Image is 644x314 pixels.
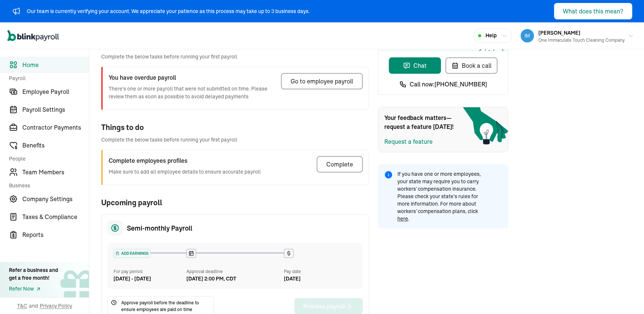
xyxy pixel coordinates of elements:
[22,194,89,203] span: Company Settings
[22,105,89,114] span: Payroll Settings
[22,141,89,150] span: Benefits
[9,285,58,293] a: Refer Now
[109,156,261,165] h3: Complete employees profiles
[554,3,632,19] button: What does this mean?
[9,182,84,189] span: Business
[22,168,89,177] span: Team Members
[27,7,310,15] div: Our team is currently verifying your account. We appreciate your patience as this process may tak...
[109,85,275,101] p: There's one or more payroll that were not submitted on time. Please review them as soon as possib...
[101,122,369,133] div: Things to do
[538,37,625,44] div: One Immaculate Touch Cleaning Company
[520,234,644,314] iframe: Chat Widget
[114,249,150,257] div: ADD EARNINGS
[384,113,459,131] span: Your feedback matters—request a feature [DATE]!
[389,57,441,74] button: Chat
[17,302,27,310] span: T&C
[326,160,353,169] div: Complete
[127,223,192,233] span: Semi-monthly Payroll
[291,77,353,86] div: Go to employee payroll
[22,60,89,69] span: Home
[7,25,59,47] nav: Global
[451,61,491,70] div: Book a call
[186,268,281,275] div: Approval deadline
[445,57,497,74] button: Book a call
[22,123,89,132] span: Contractor Payments
[113,268,186,275] div: For pay period
[9,74,84,82] span: Payroll
[317,156,363,172] button: Complete
[563,7,623,16] div: What does this mean?
[284,275,357,283] div: [DATE]
[473,28,512,43] button: Help
[101,197,369,208] span: Upcoming payroll
[22,230,89,239] span: Reports
[9,266,58,282] div: Refer a business and get a free month!
[121,299,211,313] span: Approve payroll before the deadline to ensure employees are paid on time
[518,26,637,45] button: [PERSON_NAME]One Immaculate Touch Cleaning Company
[303,302,354,311] div: Process payroll
[284,268,357,275] div: Pay date
[281,73,363,89] button: Go to employee payroll
[40,302,72,310] span: Privacy Policy
[410,80,487,89] span: Call now: [PHONE_NUMBER]
[109,73,275,82] h3: You have overdue payroll
[186,275,236,283] div: [DATE] 2:00 PM, CDT
[22,87,89,96] span: Employee Payroll
[397,170,486,222] span: If you have one or more employees, your state may require you to carry workers’ compensation insu...
[22,212,89,221] span: Taxes & Compliance
[113,275,186,283] div: [DATE] - [DATE]
[109,168,261,176] p: Make sure to add all employee details to ensure accurate payroll
[101,53,369,61] span: Complete the below tasks before running your first payroll
[403,61,427,70] div: Chat
[9,155,84,162] span: People
[486,32,497,39] span: Help
[384,137,433,146] button: Request a feature
[397,215,408,222] a: here
[538,29,580,36] span: [PERSON_NAME]
[101,136,369,144] span: Complete the below tasks before running your first payroll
